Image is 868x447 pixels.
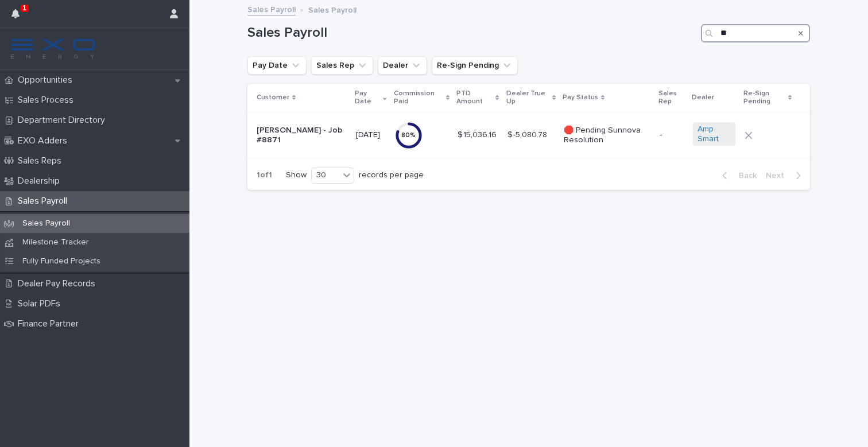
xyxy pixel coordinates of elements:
p: Department Directory [13,115,114,126]
span: Back [732,172,757,180]
p: Sales Payroll [308,3,356,15]
a: Sales Payroll [247,2,296,15]
div: 30 [312,169,339,181]
p: Milestone Tracker [13,238,98,247]
p: Pay Status [563,91,598,104]
p: Dealer Pay Records [13,278,104,289]
p: records per page [359,170,424,180]
p: Solar PDFs [13,298,69,309]
button: Next [761,170,810,181]
div: 80 % [395,131,423,139]
p: - [660,130,684,140]
h1: Sales Payroll [247,25,696,41]
p: Re-Sign Pending [743,87,785,108]
div: 1 [11,7,26,28]
p: Dealer [692,91,714,104]
p: [PERSON_NAME] - Job #8871 [257,126,347,145]
p: Sales Payroll [13,219,79,228]
p: $ -5,080.78 [507,128,549,140]
input: Search [701,24,810,42]
img: FKS5r6ZBThi8E5hshIGi [9,37,96,60]
p: Dealer True Up [506,87,549,108]
p: 1 [22,4,26,12]
p: Pay Date [355,87,381,108]
button: Back [713,170,761,181]
p: $ 15,036.16 [458,128,499,140]
span: Next [766,172,791,180]
p: Commission Paid [394,87,443,108]
button: Sales Rep [311,56,373,75]
tr: [PERSON_NAME] - Job #8871[DATE]80%$ 15,036.16$ 15,036.16 $ -5,080.78$ -5,080.78 🛑 Pending Sunnova... [247,112,810,158]
p: Show [286,170,307,180]
p: 1 of 1 [247,161,281,189]
p: Sales Reps [13,156,71,166]
button: Dealer [378,56,427,75]
p: 🛑 Pending Sunnova Resolution [564,126,650,145]
p: Opportunities [13,75,82,85]
a: Amp Smart [697,125,731,144]
button: Re-Sign Pending [432,56,518,75]
p: Sales Payroll [13,196,76,207]
p: Sales Process [13,95,83,106]
p: [DATE] [356,130,386,140]
p: Finance Partner [13,318,88,329]
p: PTD Amount [456,87,493,108]
button: Pay Date [247,56,307,75]
p: Dealership [13,176,69,186]
p: Sales Rep [658,87,685,108]
p: Customer [257,91,289,104]
p: Fully Funded Projects [13,256,110,266]
p: EXO Adders [13,135,76,146]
